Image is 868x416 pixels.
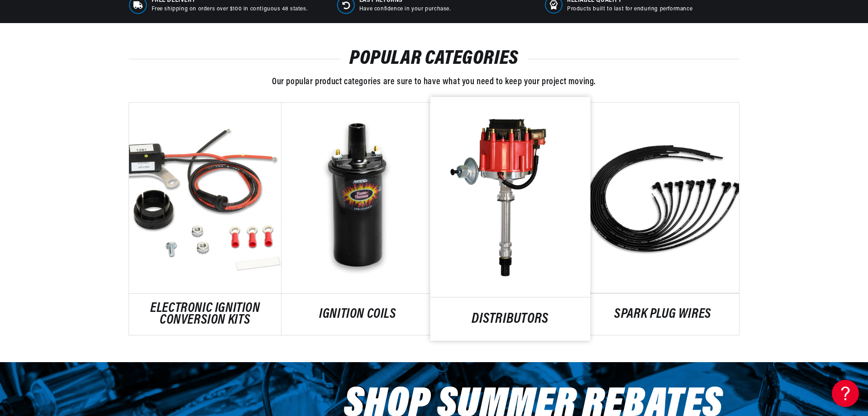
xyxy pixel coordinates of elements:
[152,5,308,13] p: Free shipping on orders over $100 in contiguous 48 states.
[281,309,434,320] a: IGNITION COILS
[129,303,281,326] a: ELECTRONIC IGNITION CONVERSION KITS
[587,309,739,320] a: SPARK PLUG WIRES
[359,5,451,13] p: Have confidence in your purchase.
[430,313,591,325] a: DISTRIBUTORS
[567,5,692,13] p: Products built to last for enduring performance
